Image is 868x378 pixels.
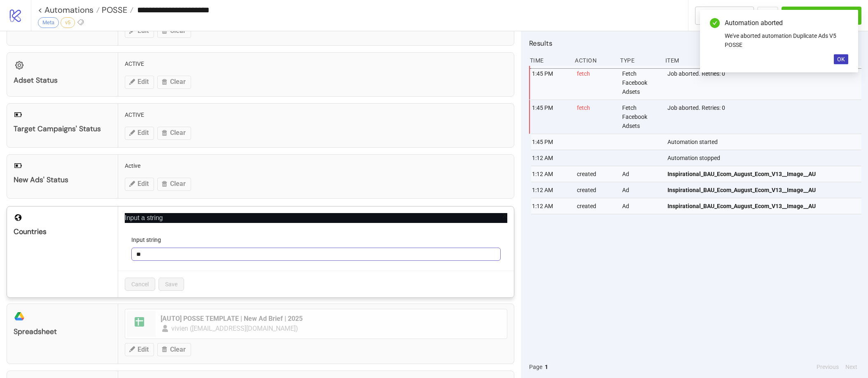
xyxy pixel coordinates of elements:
[725,31,848,49] div: We've aborted automation Duplicate Ads V5 POSSE
[529,362,542,371] span: Page
[814,362,841,371] button: Previous
[531,150,571,166] div: 1:12 AM
[621,66,661,100] div: Fetch Facebook Adsets
[100,5,127,15] span: POSSE
[667,198,858,214] a: Inspirational_BAU_Ecom_August_Ecom_V13__Image__AU
[38,17,59,28] div: Meta
[667,150,863,166] div: Automation stopped
[667,182,858,198] a: Inspirational_BAU_Ecom_August_Ecom_V13__Image__AU
[782,7,861,25] button: Run Automation
[667,134,863,150] div: Automation started
[843,362,860,371] button: Next
[667,166,858,182] a: Inspirational_BAU_Ecom_August_Ecom_V13__Image__AU
[621,182,661,198] div: Ad
[61,17,75,28] div: v5
[531,182,571,198] div: 1:12 AM
[531,66,571,100] div: 1:45 PM
[695,7,754,25] button: To Builder
[621,100,661,134] div: Fetch Facebook Adsets
[125,213,507,223] p: Input a string
[757,7,778,25] button: ...
[574,53,614,68] div: Action
[725,18,848,28] div: Automation aborted
[621,198,661,214] div: Ad
[619,53,659,68] div: Type
[14,227,111,237] div: Countries
[576,100,616,134] div: fetch
[502,213,508,218] span: close
[667,100,863,134] div: Job aborted. Retries: 0
[665,53,861,68] div: Item
[531,134,571,150] div: 1:45 PM
[159,278,184,291] button: Save
[710,18,720,28] span: check-circle
[529,38,861,49] h2: Results
[125,278,155,291] button: Cancel
[667,169,816,179] span: Inspirational_BAU_Ecom_August_Ecom_V13__Image__AU
[837,56,845,63] span: OK
[834,54,848,64] button: OK
[667,186,816,195] span: Inspirational_BAU_Ecom_August_Ecom_V13__Image__AU
[531,198,571,214] div: 1:12 AM
[131,248,501,261] input: Input string
[576,182,616,198] div: created
[621,166,661,182] div: Ad
[531,100,571,134] div: 1:45 PM
[667,202,816,211] span: Inspirational_BAU_Ecom_August_Ecom_V13__Image__AU
[576,166,616,182] div: created
[531,166,571,182] div: 1:12 AM
[576,66,616,100] div: fetch
[38,6,100,14] a: < Automations
[529,53,569,68] div: Time
[131,235,166,244] label: Input string
[576,198,616,214] div: created
[667,66,863,100] div: Job aborted. Retries: 0
[100,6,133,14] a: POSSE
[542,362,551,371] button: 1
